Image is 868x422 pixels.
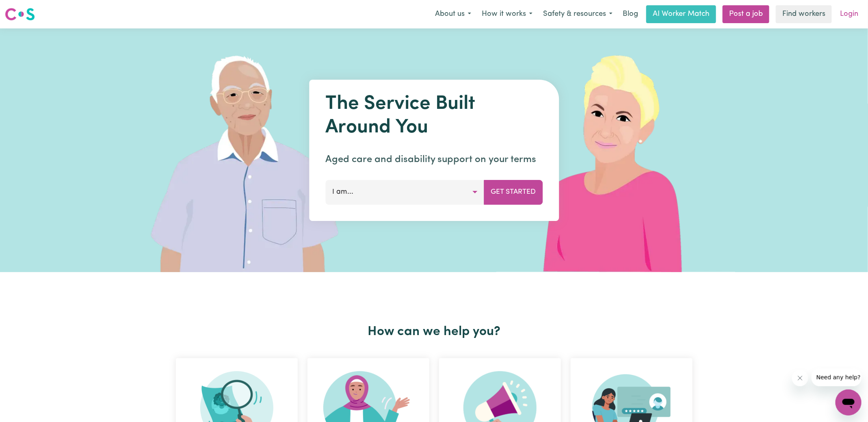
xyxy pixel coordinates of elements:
button: Get Started [484,180,543,204]
h2: How can we help you? [171,324,697,340]
a: Careseekers logo [5,5,35,24]
a: Find workers [776,5,832,23]
h1: The Service Built Around You [325,93,543,139]
iframe: Button to launch messaging window [836,390,862,416]
a: AI Worker Match [646,5,716,23]
a: Blog [618,5,643,23]
iframe: Message from company [812,368,862,386]
button: How it works [476,6,538,23]
p: Aged care and disability support on your terms [325,152,543,167]
button: I am... [325,180,484,204]
a: Post a job [723,5,769,23]
img: Careseekers logo [5,7,35,22]
iframe: Close message [792,370,808,386]
button: About us [430,6,476,23]
a: Login [835,5,863,23]
button: Safety & resources [538,6,618,23]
